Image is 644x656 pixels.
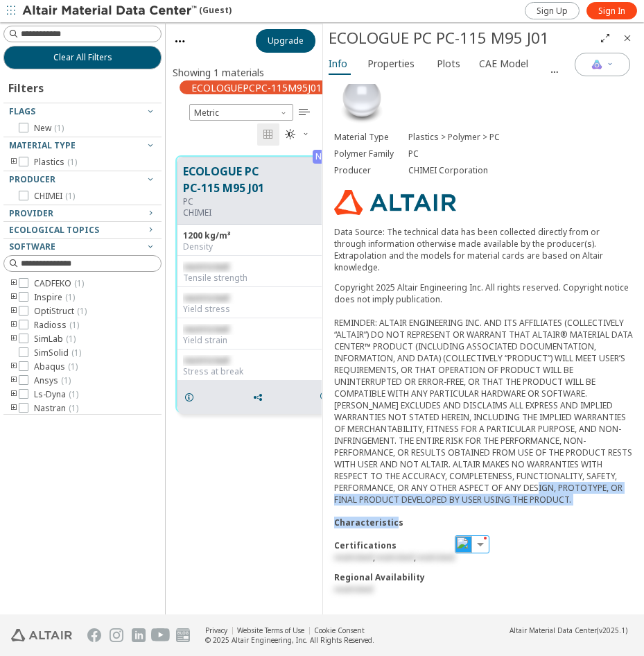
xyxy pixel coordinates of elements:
[183,323,229,335] span: restricted
[334,165,409,176] div: Producer
[9,278,19,289] i: toogle group
[34,191,75,202] span: CHIMEI
[11,629,72,641] img: Altair Engineering
[598,6,625,17] span: Sign In
[525,2,580,19] a: Sign Up
[34,389,78,400] span: Ls-Dyna
[34,320,79,331] span: Radioss
[616,27,638,49] button: Close
[9,361,19,372] i: toogle group
[65,291,75,303] span: ( 1 )
[575,53,630,76] button: AI Copilot
[183,335,338,346] div: Yield strain
[9,292,19,303] i: toogle group
[334,132,409,143] div: Material Type
[34,157,77,168] span: Plastics
[3,46,162,69] button: Clear All Filters
[334,71,390,126] img: Material Type Image
[263,129,274,140] i: 
[268,35,304,46] span: Upgrade
[34,347,81,359] span: SimSolid
[183,230,338,241] div: 1200 kg/m³
[334,226,634,273] p: Data Source: The technical data has been collected directly from or through information otherwise...
[3,205,162,222] button: Provider
[408,165,633,176] div: CHIMEI Corporation
[183,273,338,284] div: Tensile strength
[329,53,347,75] span: Info
[9,207,53,219] span: Provider
[34,292,75,303] span: Inspire
[3,137,162,154] button: Material Type
[183,261,229,273] span: restricted
[9,139,76,151] span: Material Type
[34,375,71,386] span: Ansys
[9,241,55,252] span: Software
[510,625,597,635] span: Altair Material Data Center
[9,224,99,236] span: Ecological Topics
[67,156,77,168] span: ( 1 )
[299,107,310,118] i: 
[9,403,19,414] i: toogle group
[408,132,633,143] div: Plastics > Polymer > PC
[61,374,71,386] span: ( 1 )
[189,104,293,121] div: Unit System
[334,551,634,563] div: , ,
[9,105,35,117] span: Flags
[285,129,296,140] i: 
[34,334,76,345] span: SimLab
[313,150,336,164] div: New
[256,29,315,53] button: Upgrade
[279,123,315,146] button: Theme
[34,123,64,134] span: New
[183,304,338,315] div: Yield stress
[334,540,634,551] div: Certifications
[183,292,229,304] span: restricted
[22,4,232,18] div: (Guest)
[191,81,322,94] span: ECOLOGUEPCPC-115M95J01
[479,53,528,75] span: CAE Model
[3,222,162,239] button: Ecological Topics
[334,583,373,595] span: restricted
[74,277,84,289] span: ( 1 )
[257,123,279,146] button: Tile View
[3,239,162,255] button: Software
[3,69,51,103] div: Filters
[189,104,293,121] span: Metric
[293,101,315,123] button: Table View
[183,163,322,196] button: ECOLOGUE PC PC-115 M95 J01
[71,347,81,359] span: ( 1 )
[34,306,87,317] span: OptiStruct
[65,190,75,202] span: ( 1 )
[329,27,595,49] div: ECOLOGUE PC PC-115 M95 J01
[9,320,19,331] i: toogle group
[586,2,637,19] a: Sign In
[9,306,19,317] i: toogle group
[314,625,365,635] a: Cookie Consent
[173,66,264,79] div: Showing 1 materials
[183,354,229,366] span: restricted
[542,62,567,84] button: more items
[183,241,338,252] div: Density
[408,148,633,159] div: PC
[68,361,78,372] span: ( 1 )
[205,625,227,635] a: Privacy
[66,333,76,345] span: ( 1 )
[510,625,627,635] div: (v2025.1)
[375,551,414,563] span: restricted
[334,551,373,563] span: restricted
[69,388,78,400] span: ( 1 )
[9,173,55,185] span: Producer
[34,403,78,414] span: Nastran
[183,366,338,377] div: Stress at break
[537,6,568,17] span: Sign Up
[22,4,199,18] img: Altair Material Data Center
[314,383,343,411] button: Similar search
[334,148,409,159] div: Polymer Family
[9,375,19,386] i: toogle group
[34,361,78,372] span: Abaqus
[334,517,634,528] div: Characteristics
[437,53,460,75] span: Plots
[183,207,322,218] p: CHIMEI
[594,27,616,49] button: Full Screen
[3,171,162,188] button: Producer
